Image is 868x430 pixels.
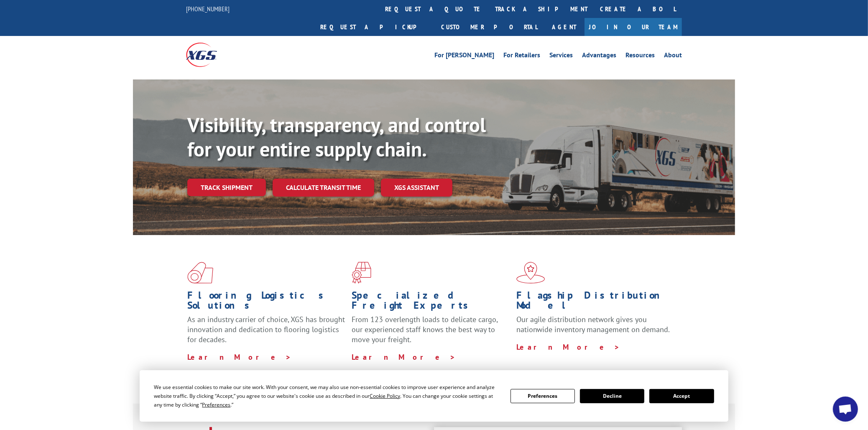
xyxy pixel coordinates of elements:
[202,401,230,408] span: Preferences
[352,290,510,315] h1: Specialized Freight Experts
[516,262,545,284] img: xgs-icon-flagship-distribution-model-red
[549,52,573,61] a: Services
[582,52,616,61] a: Advantages
[503,52,540,61] a: For Retailers
[187,262,213,284] img: xgs-icon-total-supply-chain-intelligence-red
[516,315,670,334] span: Our agile distribution network gives you nationwide inventory management on demand.
[187,352,291,362] a: Learn More >
[649,389,714,403] button: Accept
[580,389,644,403] button: Decline
[186,5,230,13] a: [PHONE_NUMBER]
[516,342,620,352] a: Learn More >
[352,315,510,352] p: From 123 overlength loads to delicate cargo, our experienced staff knows the best way to move you...
[140,370,728,422] div: Cookie Consent Prompt
[314,18,435,36] a: Request a pickup
[187,315,345,344] span: As an industry carrier of choice, XGS has brought innovation and dedication to flooring logistics...
[585,18,682,36] a: Join Our Team
[273,179,374,197] a: Calculate transit time
[544,18,585,36] a: Agent
[833,397,858,422] a: Open chat
[187,290,345,315] h1: Flooring Logistics Solutions
[516,290,674,315] h1: Flagship Distribution Model
[625,52,655,61] a: Resources
[370,392,400,399] span: Cookie Policy
[434,52,494,61] a: For [PERSON_NAME]
[187,112,486,162] b: Visibility, transparency, and control for your entire supply chain.
[187,179,266,196] a: Track shipment
[352,352,456,362] a: Learn More >
[511,389,575,403] button: Preferences
[435,18,544,36] a: Customer Portal
[381,179,452,197] a: XGS ASSISTANT
[154,383,500,409] div: We use essential cookies to make our site work. With your consent, we may also use non-essential ...
[352,262,371,284] img: xgs-icon-focused-on-flooring-red
[664,52,682,61] a: About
